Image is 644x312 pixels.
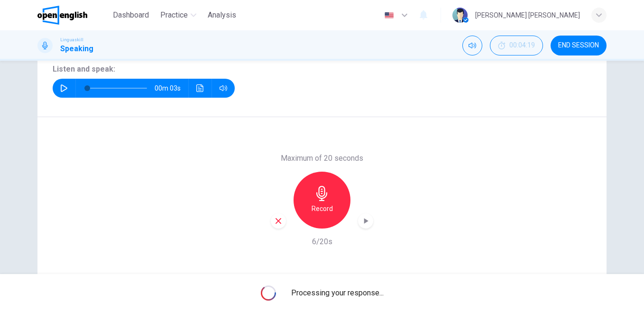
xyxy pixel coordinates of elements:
span: 00:04:19 [509,42,535,49]
span: Dashboard [113,9,149,21]
button: END SESSION [551,36,607,55]
h1: Speaking [60,43,93,55]
span: 00m 03s [155,79,188,98]
div: Mute [462,36,482,55]
div: [PERSON_NAME] [PERSON_NAME] [475,9,580,21]
span: END SESSION [558,42,599,49]
span: Listen and speak: [53,64,115,73]
button: Dashboard [109,7,153,24]
span: Processing your response... [291,287,384,299]
img: Profile picture [452,8,468,23]
img: en [383,12,395,19]
button: 00:04:19 [490,36,543,55]
h6: Maximum of 20 seconds [281,153,363,164]
button: Analysis [204,7,240,24]
span: Practice [160,9,188,21]
img: OpenEnglish logo [37,6,87,25]
a: OpenEnglish logo [37,6,109,25]
button: Practice [156,7,200,24]
h6: Record [312,203,333,214]
span: Analysis [208,9,236,21]
button: Click to see the audio transcription [193,79,208,98]
span: Linguaskill [60,37,83,43]
button: Record [294,172,350,229]
h6: 6/20s [312,236,332,248]
div: Hide [490,36,543,55]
